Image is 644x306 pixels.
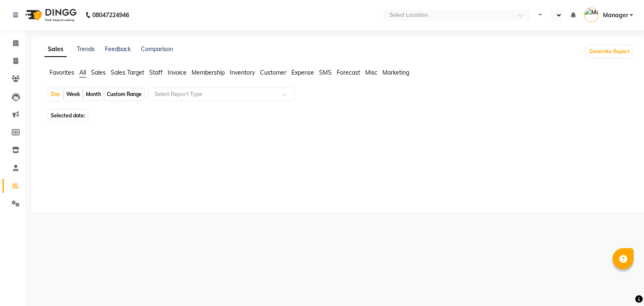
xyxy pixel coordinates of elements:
a: Feedback [105,45,131,53]
img: logo [21,3,79,27]
span: Expense [291,69,314,76]
span: Sales [91,69,106,76]
span: Misc [365,69,377,76]
span: Membership [192,69,225,76]
div: Week [64,88,82,100]
span: Staff [149,69,163,76]
span: Manager [603,11,628,20]
div: Custom Range [105,88,144,100]
span: Sales Target [111,69,144,76]
button: Generate Report [587,46,632,57]
a: Comparison [141,45,173,53]
span: Favorites [49,69,74,76]
b: 08047224946 [92,3,129,27]
span: Invoice [168,69,187,76]
img: Manager [584,8,599,22]
span: SMS [319,69,332,76]
span: Marketing [382,69,409,76]
div: Month [84,88,103,100]
span: Forecast [337,69,360,76]
a: Trends [77,45,95,53]
div: Select Location [390,11,428,19]
span: Customer [260,69,286,76]
span: All [79,69,86,76]
div: Day [49,88,62,100]
span: Selected date: [49,110,87,121]
a: Sales [44,42,67,57]
span: Inventory [230,69,255,76]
